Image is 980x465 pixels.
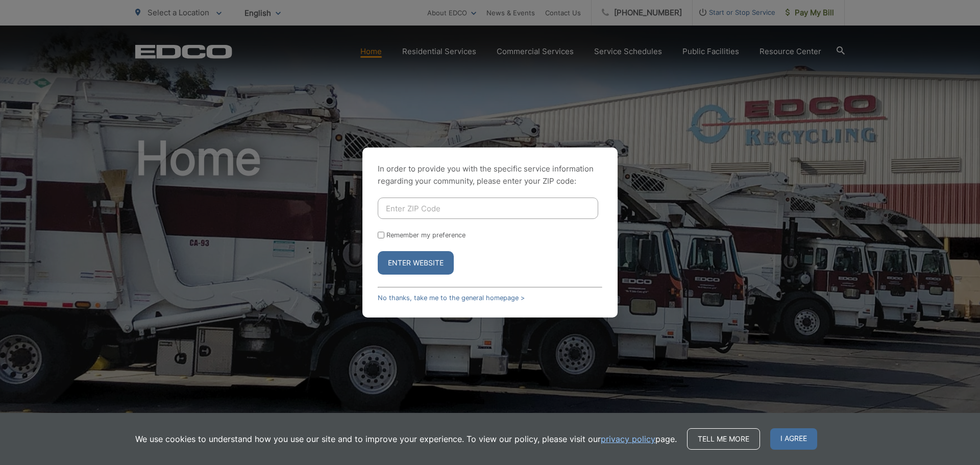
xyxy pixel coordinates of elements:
[601,433,655,445] a: privacy policy
[386,231,465,239] label: Remember my preference
[135,433,677,445] p: We use cookies to understand how you use our site and to improve your experience. To view our pol...
[770,428,817,450] span: I agree
[378,251,454,275] button: Enter Website
[378,163,602,187] p: In order to provide you with the specific service information regarding your community, please en...
[378,294,525,302] a: No thanks, take me to the general homepage >
[378,198,598,219] input: Enter ZIP Code
[687,428,760,450] a: Tell me more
